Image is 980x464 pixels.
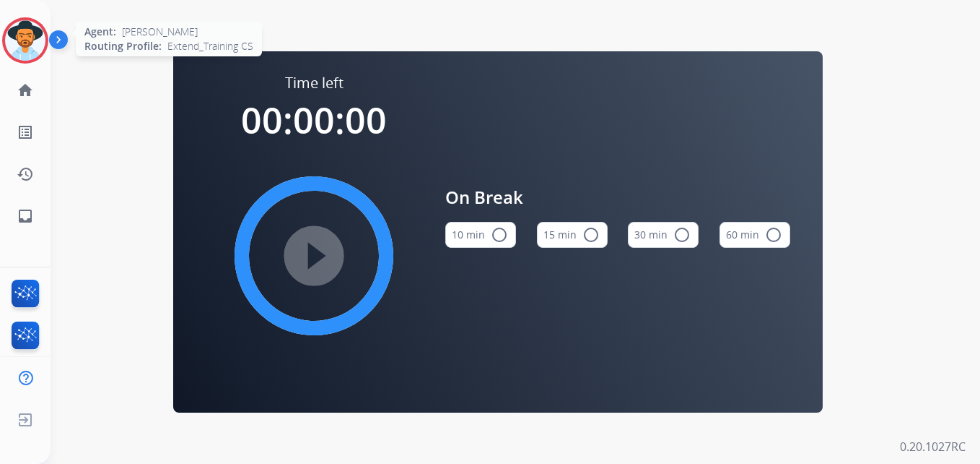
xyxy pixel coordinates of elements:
mat-icon: history [17,166,34,183]
span: [PERSON_NAME] [122,25,198,39]
mat-icon: inbox [17,207,34,225]
span: Agent: [84,25,116,39]
button: 10 min [445,222,516,248]
span: Extend_Training CS [167,39,253,53]
span: On Break [445,184,790,210]
mat-icon: radio_button_unchecked [582,226,600,244]
mat-icon: radio_button_unchecked [491,226,508,244]
span: Time left [285,73,344,93]
mat-icon: radio_button_unchecked [765,226,782,244]
mat-icon: list_alt [17,124,34,141]
button: 15 min [537,222,608,248]
p: 0.20.1027RC [900,438,966,455]
span: 00:00:00 [241,95,387,145]
span: Routing Profile: [84,39,162,53]
mat-icon: home [17,82,34,99]
button: 60 min [719,222,790,248]
button: 30 min [628,222,699,248]
mat-icon: radio_button_unchecked [673,226,691,244]
img: avatar [5,20,45,61]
